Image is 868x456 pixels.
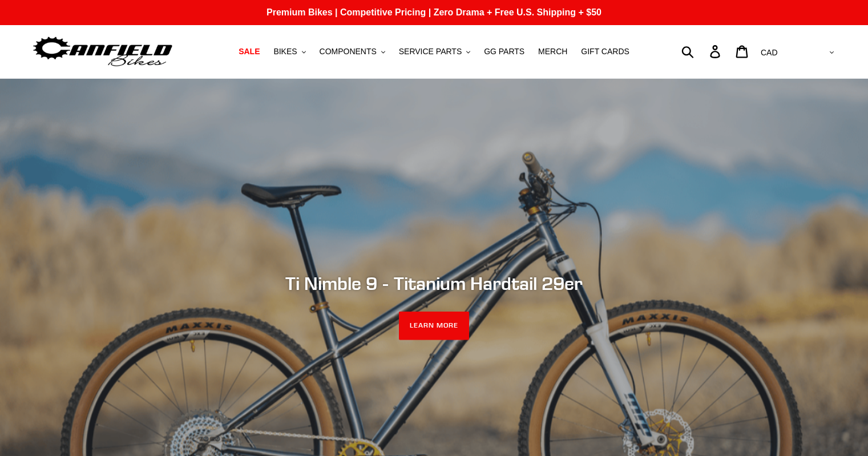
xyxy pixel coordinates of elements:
span: COMPONENTS [320,47,377,57]
input: Search [688,39,717,64]
h2: Ti Nimble 9 - Titanium Hardtail 29er [123,273,745,294]
button: SERVICE PARTS [393,44,476,59]
a: MERCH [532,44,573,59]
span: BIKES [273,47,297,57]
button: COMPONENTS [314,44,391,59]
a: LEARN MORE [399,312,469,340]
span: SALE [239,47,260,57]
span: GIFT CARDS [581,47,629,57]
span: GG PARTS [484,47,524,57]
button: BIKES [268,44,311,59]
img: Canfield Bikes [31,34,174,70]
span: MERCH [538,47,567,57]
span: SERVICE PARTS [399,47,462,57]
a: GG PARTS [478,44,530,59]
a: SALE [233,44,265,59]
a: GIFT CARDS [575,44,635,59]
